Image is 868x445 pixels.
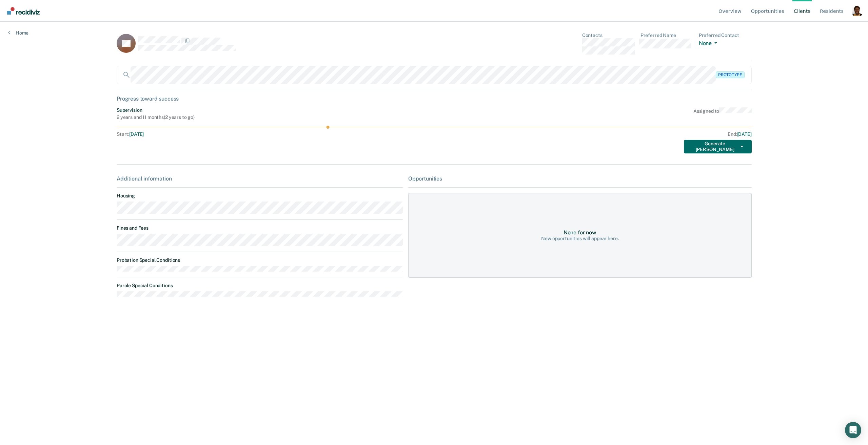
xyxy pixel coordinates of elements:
[699,33,752,38] dt: Preferred Contact
[582,33,635,38] dt: Contacts
[699,40,720,48] button: None
[117,107,195,113] div: Supervision
[117,114,195,120] div: 2 years and 11 months ( 2 years to go )
[564,229,596,236] div: None for now
[117,96,752,102] div: Progress toward success
[541,236,618,241] div: New opportunities will appear here.
[117,193,403,199] dt: Housing
[408,175,752,182] div: Opportunities
[437,131,752,137] div: End :
[684,140,752,153] button: Generate [PERSON_NAME]
[852,5,863,16] button: Profile dropdown button
[693,107,752,120] div: Assigned to
[117,283,403,289] dt: Parole Special Conditions
[117,257,403,263] dt: Probation Special Conditions
[129,131,144,137] span: [DATE]
[737,131,752,137] span: [DATE]
[845,422,861,438] div: Open Intercom Messenger
[7,7,40,15] img: Recidiviz
[117,225,403,231] dt: Fines and Fees
[640,33,693,38] dt: Preferred Name
[117,131,434,137] div: Start :
[8,30,28,36] a: Home
[117,175,403,182] div: Additional information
